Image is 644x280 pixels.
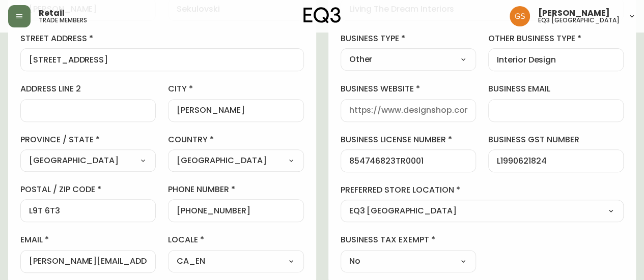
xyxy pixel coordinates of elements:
[341,134,476,145] label: business license number
[303,7,341,23] img: logo
[168,134,303,145] label: country
[341,83,476,95] label: business website
[488,33,624,44] label: other business type
[488,83,624,95] label: business email
[39,9,65,17] span: Retail
[488,134,624,145] label: business gst number
[20,134,156,145] label: province / state
[20,33,304,44] label: street address
[538,17,620,23] h5: eq3 [GEOGRAPHIC_DATA]
[168,234,303,245] label: locale
[341,33,476,44] label: business type
[168,184,303,195] label: phone number
[20,83,156,95] label: address line 2
[349,106,467,115] input: https://www.designshop.com
[20,234,156,245] label: email
[20,184,156,195] label: postal / zip code
[341,234,476,245] label: business tax exempt
[168,83,303,95] label: city
[538,9,610,17] span: [PERSON_NAME]
[341,184,624,196] label: preferred store location
[39,17,87,23] h5: trade members
[510,6,530,26] img: 6b403d9c54a9a0c30f681d41f5fc2571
